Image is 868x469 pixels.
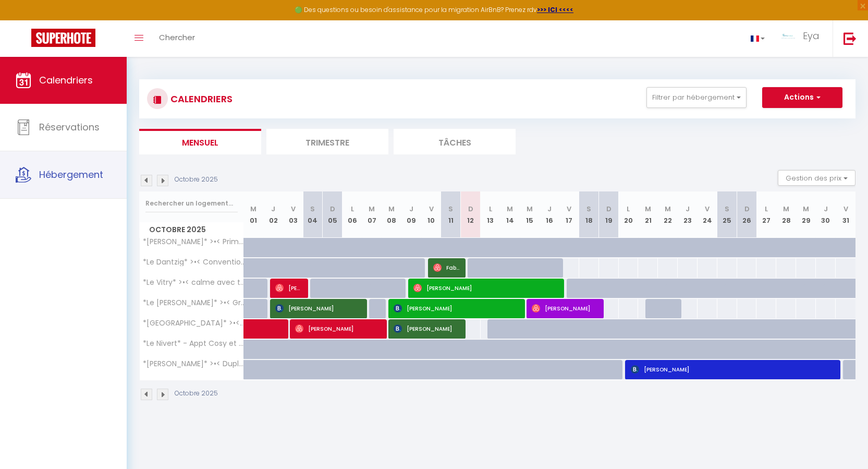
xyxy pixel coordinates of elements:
abbr: M [665,204,671,214]
abbr: L [351,204,354,214]
abbr: J [824,204,828,214]
abbr: S [448,204,453,214]
span: *Le Vitry* >•< calme avec terrasse [141,279,246,286]
span: *Le Nivert* - Appt Cosy et Pratique [141,340,246,347]
th: 25 [717,191,737,238]
th: 16 [540,191,559,238]
th: 08 [382,191,401,238]
th: 23 [678,191,698,238]
th: 10 [421,191,441,238]
li: Trimestre [266,129,388,154]
th: 02 [263,191,283,238]
span: [PERSON_NAME] [631,359,836,379]
th: 14 [500,191,520,238]
th: 04 [303,191,323,238]
span: Chercher [159,32,195,43]
abbr: J [686,204,690,214]
abbr: S [725,204,729,214]
abbr: J [547,204,552,214]
abbr: S [310,204,315,214]
abbr: M [507,204,513,214]
p: Octobre 2025 [175,389,218,399]
span: *Le Dantzig* >•< Convention [GEOGRAPHIC_DATA] [141,258,246,266]
h3: CALENDRIERS [168,87,233,111]
th: 09 [401,191,421,238]
a: Chercher [151,20,203,57]
abbr: L [627,204,630,214]
th: 31 [836,191,855,238]
img: ... [780,32,796,40]
abbr: M [369,204,375,214]
abbr: L [765,204,768,214]
span: Réservations [39,121,100,134]
th: 18 [579,191,599,238]
th: 29 [796,191,816,238]
li: Mensuel [139,129,261,154]
span: *[GEOGRAPHIC_DATA]* >•< studio calme avec terrasse [141,319,246,327]
abbr: V [705,204,710,214]
img: logout [843,32,857,45]
input: Rechercher un logement... [145,194,238,213]
abbr: D [606,204,612,214]
span: [PERSON_NAME] [275,278,302,298]
th: 13 [481,191,500,238]
abbr: S [586,204,591,214]
abbr: M [388,204,395,214]
th: 30 [816,191,836,238]
abbr: V [429,204,434,214]
th: 27 [756,191,776,238]
span: Octobre 2025 [140,222,243,237]
span: Calendriers [39,74,93,87]
span: *[PERSON_NAME]* >•< Primo Conciergerie [141,238,246,246]
abbr: M [527,204,533,214]
button: Actions [762,87,842,108]
span: [PERSON_NAME] [275,298,361,318]
abbr: D [330,204,335,214]
th: 24 [698,191,717,238]
span: [PERSON_NAME] [394,298,519,318]
abbr: M [250,204,256,214]
th: 06 [343,191,362,238]
th: 26 [737,191,757,238]
abbr: V [843,204,848,214]
abbr: L [489,204,492,214]
th: 19 [599,191,619,238]
span: [PERSON_NAME] [295,319,381,339]
abbr: D [468,204,473,214]
th: 05 [323,191,343,238]
th: 11 [441,191,461,238]
abbr: D [744,204,750,214]
button: Gestion des prix [778,170,855,186]
p: Octobre 2025 [175,175,218,185]
span: [PERSON_NAME] [532,298,598,318]
abbr: V [291,204,296,214]
th: 12 [461,191,481,238]
abbr: J [271,204,275,214]
button: Filtrer par hébergement [646,87,747,108]
li: Tâches [394,129,516,154]
th: 28 [776,191,796,238]
abbr: M [783,204,789,214]
th: 20 [619,191,639,238]
span: *[PERSON_NAME]* >•< Duplex / proche métro et commerces [141,360,246,368]
th: 21 [638,191,658,238]
span: Fabrice Le Bras [433,258,460,278]
th: 07 [362,191,382,238]
th: 17 [559,191,579,238]
a: >>> ICI <<<< [537,5,573,14]
th: 22 [658,191,678,238]
th: 01 [244,191,264,238]
span: [PERSON_NAME] [413,278,559,298]
span: [PERSON_NAME] [394,319,460,339]
abbr: M [645,204,651,214]
a: ... Eya [773,20,833,57]
abbr: M [803,204,809,214]
abbr: V [567,204,571,214]
span: *Le [PERSON_NAME]* >•< Grande terrasse avec 3 chambres [141,299,246,307]
th: 03 [283,191,303,238]
abbr: J [409,204,413,214]
span: Eya [803,29,820,42]
img: Super Booking [31,29,95,47]
th: 15 [520,191,540,238]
